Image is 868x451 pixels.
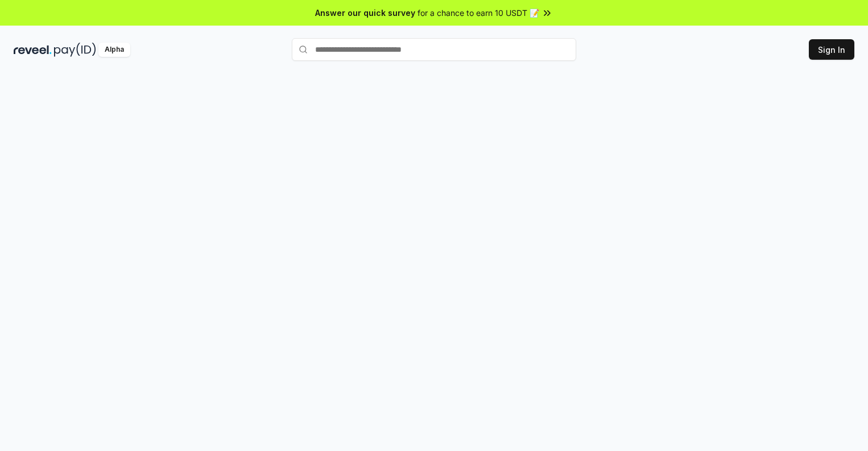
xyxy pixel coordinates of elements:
[809,39,854,60] button: Sign In
[14,43,52,57] img: reveel_dark
[418,7,539,19] span: for a chance to earn 10 USDT 📝
[315,7,415,19] span: Answer our quick survey
[98,43,130,57] div: Alpha
[54,43,96,57] img: pay_id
